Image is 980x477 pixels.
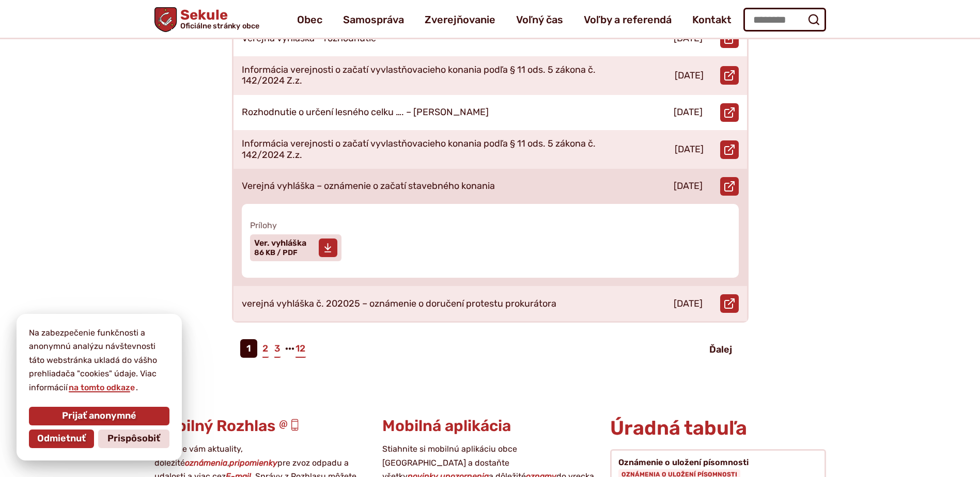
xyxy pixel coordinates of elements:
a: Ver. vyhláška 86 KB / PDF [250,234,341,261]
a: Obec [297,5,322,34]
p: [DATE] [675,70,704,82]
p: Informácia verejnosti o začatí vyvlastňovacieho konania podľa § 11 ods. 5 zákona č. 142/2024 Z.z. [242,138,626,161]
p: Na zabezpečenie funkčnosti a anonymnú analýzu návštevnosti táto webstránka ukladá do vášho prehli... [29,326,169,394]
p: [DATE] [674,107,703,118]
p: verejná vyhláška č. 202025 – oznámenie o doručení protestu prokurátora [242,298,556,310]
span: Odmietnuť [37,433,86,444]
strong: oznámenia [185,458,227,468]
h3: Mobilná aplikácia [382,418,598,435]
a: Ďalej [701,340,740,359]
a: Logo Sekule, prejsť na domovskú stránku. [154,7,259,32]
a: na tomto odkaze [68,383,136,392]
a: 12 [294,339,306,358]
button: Prispôsobiť [98,430,169,448]
span: ··· [285,339,294,358]
span: Ver. vyhláška [254,239,306,247]
p: Rozhodnutie o určení lesného celku …. – [PERSON_NAME] [242,107,489,118]
a: 3 [273,339,281,358]
span: Sekule [177,8,259,30]
img: Prejsť na domovskú stránku [154,7,177,32]
button: Odmietnuť [29,430,94,448]
p: [DATE] [674,181,703,192]
p: Verejná vyhláška – oznámenie o začatí stavebného konania [242,181,495,192]
span: Ďalej [709,344,732,355]
a: Samospráva [343,5,404,34]
a: Kontakt [692,5,732,34]
strong: pripomienky [229,458,277,468]
h3: Mobilný Rozhlas [154,418,370,435]
p: Informácia verejnosti o začatí vyvlastňovacieho konania podľa § 11 ods. 5 zákona č. 142/2024 Z.z. [242,65,626,87]
p: [DATE] [674,298,703,310]
a: 2 [261,339,269,358]
a: Voľby a referendá [584,5,672,34]
span: Prispôsobiť [107,433,160,444]
p: [DATE] [675,144,704,155]
span: Oficiálne stránky obce [180,22,259,29]
span: 1 [240,339,257,358]
span: 86 KB / PDF [254,248,298,257]
a: Zverejňovanie [425,5,495,34]
button: Prijať anonymné [29,407,169,425]
span: Prílohy [250,220,730,230]
h2: Úradná tabuľa [610,418,826,439]
span: Prijať anonymné [62,410,136,422]
a: Voľný čas [516,5,563,34]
